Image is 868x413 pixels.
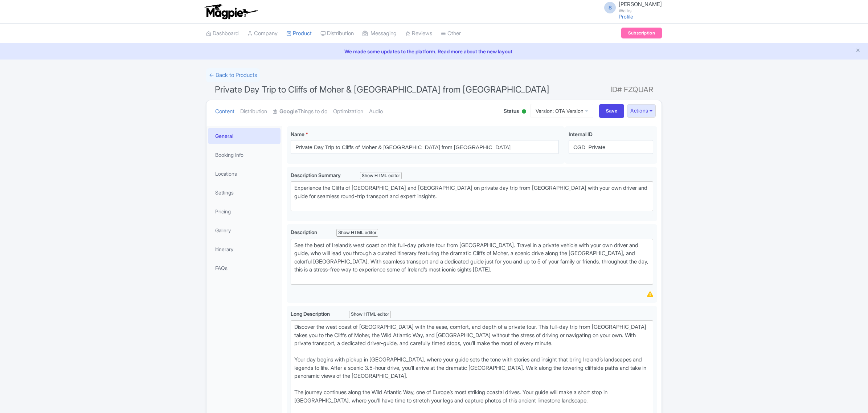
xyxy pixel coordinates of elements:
a: Version: OTA Version [531,104,593,118]
a: Other [441,24,461,44]
a: Locations [208,165,281,182]
a: Settings [208,184,281,201]
span: ID# FZQUAR [610,82,653,97]
img: logo-ab69f6fb50320c5b225c76a69d11143b.png [202,4,259,20]
span: Description Summary [291,172,342,178]
a: Subscription [621,28,662,38]
a: Company [247,24,278,44]
a: Product [286,24,312,44]
a: S [PERSON_NAME] Walks [600,1,662,13]
strong: Google [279,107,298,116]
small: Walks [619,8,662,13]
div: Show HTML editor [349,311,391,318]
span: S [604,2,616,13]
div: Show HTML editor [360,172,402,180]
a: Optimization [333,100,363,123]
a: Dashboard [206,24,239,44]
a: Distribution [240,100,267,123]
div: See the best of Ireland’s west coast on this full-day private tour from [GEOGRAPHIC_DATA]. Travel... [294,241,650,282]
button: Actions [627,104,656,118]
a: Itinerary [208,241,281,257]
a: ← Back to Products [206,68,260,82]
span: Description [291,229,318,235]
div: Experience the Cliffs of [GEOGRAPHIC_DATA] and [GEOGRAPHIC_DATA] on private day trip from [GEOGRA... [294,184,650,209]
a: Distribution [320,24,354,44]
a: Booking Info [208,147,281,163]
span: Private Day Trip to Cliffs of Moher & [GEOGRAPHIC_DATA] from [GEOGRAPHIC_DATA] [215,84,549,95]
a: Reviews [405,24,432,44]
a: General [208,128,281,144]
button: Close announcement [855,47,861,55]
span: [PERSON_NAME] [619,1,662,8]
span: Status [504,107,519,115]
span: Long Description [291,311,331,317]
a: Content [215,100,234,123]
a: Pricing [208,203,281,220]
a: Messaging [363,24,397,44]
div: Show HTML editor [336,229,378,237]
a: Gallery [208,222,281,238]
input: Save [599,104,625,118]
a: Profile [619,13,633,20]
a: FAQs [208,260,281,276]
a: Audio [369,100,383,123]
span: Name [291,131,304,137]
div: Active [520,106,528,118]
span: Internal ID [569,131,593,137]
a: GoogleThings to do [273,100,327,123]
a: We made some updates to the platform. Read more about the new layout [4,48,864,55]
